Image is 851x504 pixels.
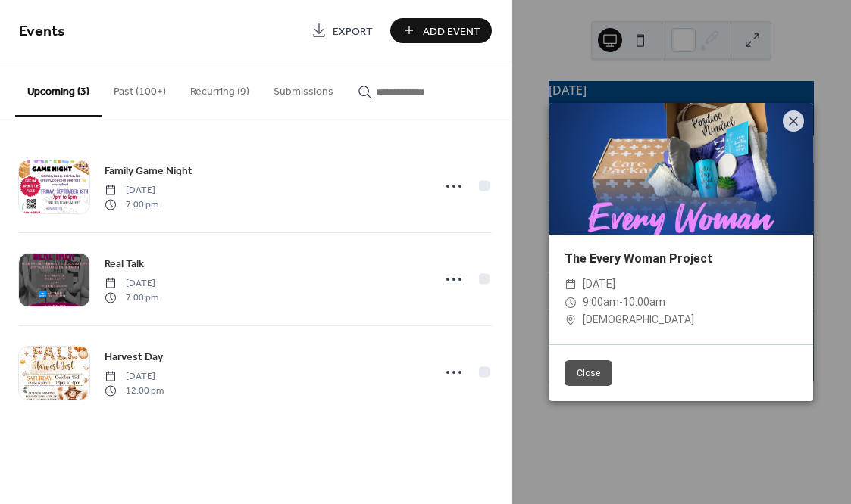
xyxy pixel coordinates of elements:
a: Export [300,18,384,43]
span: 7:00 pm [105,198,158,211]
span: 12:00 pm [105,384,164,397]
span: [DATE] [583,275,615,294]
span: 10:00am [623,296,665,308]
button: Recurring (9) [178,61,261,115]
button: Close [565,360,612,386]
div: The Every Woman Project [549,250,813,268]
div: ​ [565,294,577,312]
span: [DATE] [105,277,158,291]
span: Family Game Night [105,163,192,179]
button: Upcoming (3) [15,61,102,117]
span: 7:00 pm [105,291,158,304]
button: Past (100+) [102,61,178,115]
span: [DATE] [105,370,164,384]
a: Real Talk [105,255,144,272]
button: Add Event [390,18,492,43]
span: Export [333,23,373,39]
span: Add Event [423,23,480,39]
div: ​ [565,275,577,294]
div: ​ [565,311,577,329]
span: 9:00am [583,296,619,308]
span: - [619,296,623,308]
a: [DEMOGRAPHIC_DATA] [583,311,694,329]
button: Submissions [261,61,346,115]
span: Real Talk [105,257,144,272]
a: Harvest Day [105,348,163,366]
span: [DATE] [105,184,158,198]
span: Events [19,17,65,46]
a: Family Game Night [105,162,192,179]
span: Harvest Day [105,350,163,366]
